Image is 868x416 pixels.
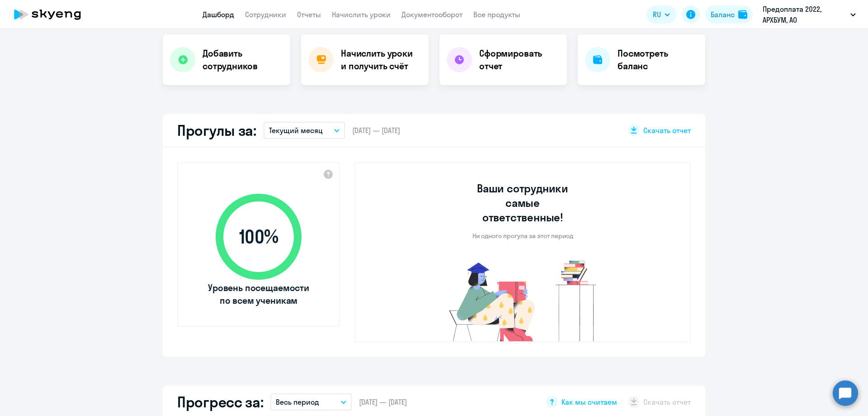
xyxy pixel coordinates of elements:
[738,10,747,19] img: balance
[203,47,283,72] h4: Добавить сотрудников
[473,10,520,19] a: Все продукты
[352,125,400,135] span: [DATE] — [DATE]
[177,393,263,411] h2: Прогресс за:
[561,397,617,407] span: Как мы считаем
[270,393,352,411] button: Весь период
[643,125,691,135] span: Скачать отчет
[341,47,420,72] h4: Начислить уроки и получить счёт
[432,258,613,341] img: no-truants
[465,181,581,225] h3: Ваши сотрудники самые ответственные!
[401,10,462,19] a: Документооборот
[763,4,847,25] p: Предоплата 2022, АРХБУМ, АО
[479,47,560,72] h4: Сформировать отчет
[472,232,573,240] p: Ни одного прогула за этот период
[297,10,321,19] a: Отчеты
[264,122,345,139] button: Текущий месяц
[207,226,311,248] span: 100 %
[276,397,319,407] p: Весь период
[269,125,323,136] p: Текущий месяц
[758,4,860,25] button: Предоплата 2022, АРХБУМ, АО
[203,10,234,19] a: Дашборд
[177,121,256,139] h2: Прогулы за:
[245,10,286,19] a: Сотрудники
[653,9,661,20] span: RU
[711,9,735,20] div: Баланс
[207,282,311,307] span: Уровень посещаемости по всем ученикам
[618,47,698,72] h4: Посмотреть баланс
[359,397,407,407] span: [DATE] — [DATE]
[646,5,676,24] button: RU
[332,10,391,19] a: Начислить уроки
[705,5,753,24] button: Балансbalance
